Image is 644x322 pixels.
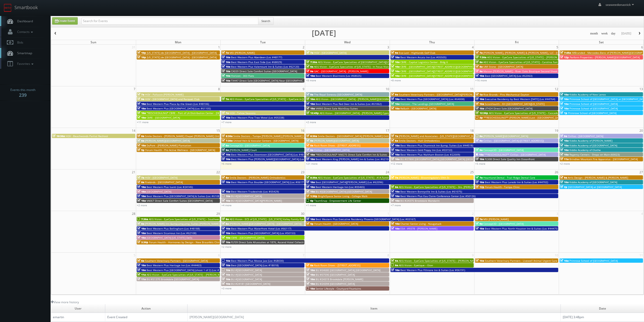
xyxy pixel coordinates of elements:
[391,153,400,156] span: 10a
[137,93,144,96] span: 7a
[485,227,558,230] span: Best Western Plus North Houston Inn & Suites (Loc #44475)
[484,116,562,119] span: **RESCHEDULING** [PERSON_NAME]-Last - [GEOGRAPHIC_DATA]
[231,65,299,68] span: Best Western Plus Valemount Inn & Suites (Loc #62120)
[222,231,230,235] span: 10a
[391,157,400,161] span: 10a
[221,120,232,124] a: +7 more
[475,227,484,230] span: 10a
[137,116,146,119] span: 10a
[475,102,484,106] span: 10a
[149,217,243,221] span: AEG Vision - EyeCare Specialties of [US_STATE] – Southwest Orlando Eye Care
[306,134,317,138] span: 6:30a
[485,180,548,184] span: Best Western Plus Laredo Inn & Suites (Loc #44702)
[221,203,232,207] a: +4 more
[137,185,146,189] span: 10a
[475,93,483,96] span: 1a
[137,194,146,198] span: 10a
[231,194,262,198] span: BU #[GEOGRAPHIC_DATA]
[400,190,462,193] span: Best Western Bonnyville Inn & Suites (Loc #61075)
[66,134,108,138] span: HGV - Beachwoods Partial Reshoot
[52,17,78,25] a: Create Event
[316,97,403,101] span: AEG Vision - [GEOGRAPHIC_DATA] - [PERSON_NAME][GEOGRAPHIC_DATA]
[316,190,372,193] span: BU #[GEOGRAPHIC_DATA] [GEOGRAPHIC_DATA]
[147,107,211,110] span: Best Western Plus [GEOGRAPHIC_DATA] (Loc #61105)
[258,17,274,25] button: Search
[400,144,473,147] span: Best Western Plus Shamrock Inn &amp; Suites (Loc #44518)
[400,148,452,152] span: Best Western Gold Poppy Inn (Loc #03153)
[306,93,313,96] span: 9a
[137,227,146,230] span: 10a
[222,60,230,64] span: 10a
[560,176,567,179] span: 9a
[231,69,297,73] span: CA559 Direct Sale Comfort Suites [GEOGRAPHIC_DATA]
[145,222,219,225] span: [PERSON_NAME] Inn &amp;amp;amp; Suites [PERSON_NAME]
[588,30,600,37] button: month
[137,102,146,106] span: 10a
[400,199,440,202] span: BU #24375 Brookdale Mandarin
[222,69,230,73] span: 10a
[487,55,574,59] span: AEG Vision - EyeCare Specialties of [US_STATE] – [PERSON_NAME] Vision
[306,97,315,101] span: 10a
[485,107,532,110] span: UT424 Direct Sale [GEOGRAPHIC_DATA]
[231,79,311,82] span: TX447 Direct Sale [GEOGRAPHIC_DATA] Near [GEOGRAPHIC_DATA]
[391,222,400,225] span: 10a
[568,111,616,115] span: Primrose School of [GEOGRAPHIC_DATA]
[569,93,606,96] span: Kiddie Academy of New Lenox
[222,227,230,230] span: 10a
[316,74,361,78] span: Best Western Blairmore (Loc #68025)
[569,157,638,161] span: Brindlee Mountain Fire Apparatus - [GEOGRAPHIC_DATA]
[145,134,230,138] span: Smile Doctors - [PERSON_NAME] Chapel [PERSON_NAME] Orthodontic
[569,180,617,184] span: Kiddie Academy of [GEOGRAPHIC_DATA]
[400,69,481,73] span: CBRE - [GEOGRAPHIC_DATA][STREET_ADDRESS][GEOGRAPHIC_DATA]
[145,180,183,184] span: Firebirds - [GEOGRAPHIC_DATA]
[316,102,382,106] span: Best Western Plus Red Deer Inn & Suites (Loc #61062)
[222,153,230,156] span: 10a
[560,97,569,101] span: 10a
[230,111,256,115] span: HGV - Tahoe Seasons
[137,120,149,124] a: +11 more
[231,180,306,184] span: Best Western Plus Boulder [GEOGRAPHIC_DATA] (Loc #06179)
[318,134,399,138] span: Smile Doctors - [GEOGRAPHIC_DATA] [PERSON_NAME] Orthodontics
[222,194,230,198] span: 10a
[137,97,144,101] span: 9a
[222,236,230,239] span: 10a
[560,93,569,96] span: 10a
[306,217,315,221] span: 10a
[306,153,315,156] span: 10a
[475,55,486,59] span: 7:30a
[568,134,603,138] span: Cirillas - [GEOGRAPHIC_DATA]
[400,227,437,230] span: ESA - #9378 - [PERSON_NAME]
[316,217,416,221] span: Best Western Plus Executive Residency Phoenix [GEOGRAPHIC_DATA] (Loc #03167)
[400,157,491,161] span: BU #07800 [GEOGRAPHIC_DATA] [GEOGRAPHIC_DATA] [GEOGRAPHIC_DATA]
[231,199,282,202] span: BU #[GEOGRAPHIC_DATA][PERSON_NAME]
[231,227,291,230] span: Best Western Plus Waterfront Hotel (Loc #66117)
[391,199,400,202] span: 10a
[391,93,398,96] span: 9a
[483,139,544,142] span: Cirillas - [GEOGRAPHIC_DATA] ([STREET_ADDRESS])
[599,30,610,37] button: week
[318,194,367,198] span: BrightSpace Senior Living - College Walk
[233,134,319,138] span: Smile Doctors - Tampa [PERSON_NAME] [PERSON_NAME] Orthodontics
[147,51,217,54] span: [US_STATE] de [GEOGRAPHIC_DATA] - [GEOGRAPHIC_DATA]
[475,153,484,156] span: 10a
[475,69,483,73] span: 9a
[391,51,398,54] span: 9a
[391,79,401,82] a: +8 more
[314,139,359,142] span: [PERSON_NAME][GEOGRAPHIC_DATA]
[560,139,569,142] span: 10a
[145,97,199,101] span: HGV - [GEOGRAPHIC_DATA] and Racquet Club
[314,148,349,152] span: Cirillas - [GEOGRAPHIC_DATA]
[314,65,400,68] span: AEG Vision - EyeCare Specialties of [US_STATE] - In Focus Vision Center
[569,107,618,110] span: Primrose School of [GEOGRAPHIC_DATA]
[147,55,217,59] span: [US_STATE] de [GEOGRAPHIC_DATA] - [GEOGRAPHIC_DATA]
[231,153,309,156] span: Best Western Plus Downtown [GEOGRAPHIC_DATA] (Loc #48199)
[391,107,400,110] span: 10a
[222,176,229,179] span: 8a
[568,176,628,179] span: Arris Design - [PERSON_NAME] & [PERSON_NAME]
[222,217,229,221] span: 8a
[391,69,400,73] span: 10a
[570,55,640,59] span: Perform Properties - [PERSON_NAME][GEOGRAPHIC_DATA]
[569,139,612,142] span: Kiddie Academy of [PERSON_NAME]
[560,162,570,165] a: +2 more
[483,176,535,179] span: Heartland Dental - Trail Ridge Dental Care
